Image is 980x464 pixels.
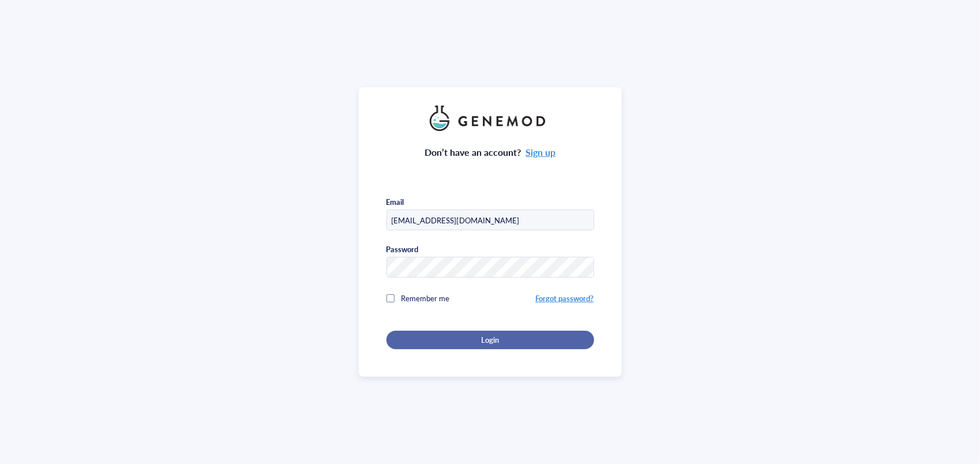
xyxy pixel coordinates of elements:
span: Login [481,335,499,345]
div: Password [386,244,419,255]
div: Don’t have an account? [425,145,556,160]
span: Remember me [401,293,450,304]
a: Sign up [525,145,555,159]
img: genemod_logo_light-BcqUzbGq.png [430,106,551,131]
div: Email [386,197,404,207]
a: Forgot password? [535,293,594,304]
button: Login [386,331,594,349]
